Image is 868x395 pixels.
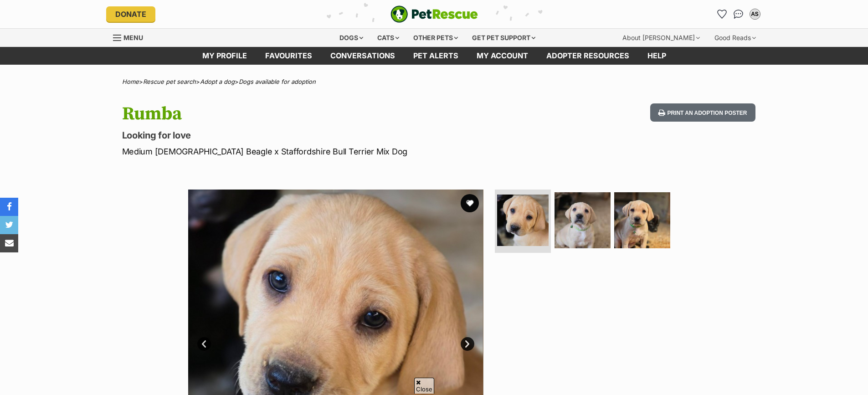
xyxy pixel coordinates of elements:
a: Menu [113,29,149,45]
button: My account [748,7,762,21]
div: AS [750,10,760,19]
a: Dogs available for adoption [239,78,316,85]
span: Menu [123,34,143,41]
a: Next [461,337,474,351]
a: Adopt a dog [200,78,235,85]
div: Other pets [407,29,464,47]
a: Rescue pet search [143,78,196,85]
a: Help [638,47,675,65]
img: chat-41dd97257d64d25036548639549fe6c8038ab92f7586957e7f3b1b290dea8141.svg [734,10,743,19]
button: Print an adoption poster [650,103,755,122]
ul: Account quick links [715,7,762,21]
h1: Rumba [122,103,508,124]
button: favourite [461,194,479,212]
div: Good Reads [708,29,762,47]
div: > > > [99,78,769,85]
p: Looking for love [122,129,508,142]
span: Close [414,378,434,394]
a: Donate [106,6,155,22]
img: logo-e224e6f780fb5917bec1dbf3a21bbac754714ae5b6737aabdf751b685950b380.svg [390,5,478,23]
img: Photo of Rumba [555,192,611,248]
a: Pet alerts [404,47,467,65]
a: My account [467,47,537,65]
a: Prev [197,337,211,351]
img: Photo of Rumba [614,192,670,248]
a: Favourites [256,47,321,65]
img: Photo of Rumba [497,195,549,246]
div: Cats [371,29,406,47]
a: Home [122,78,139,85]
a: Adopter resources [537,47,638,65]
div: About [PERSON_NAME] [616,29,706,47]
a: PetRescue [390,5,478,23]
a: Favourites [715,7,729,21]
div: Get pet support [466,29,542,47]
p: Medium [DEMOGRAPHIC_DATA] Beagle x Staffordshire Bull Terrier Mix Dog [122,145,508,158]
a: conversations [321,47,404,65]
a: My profile [193,47,256,65]
div: Dogs [333,29,370,47]
a: Conversations [731,7,746,21]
